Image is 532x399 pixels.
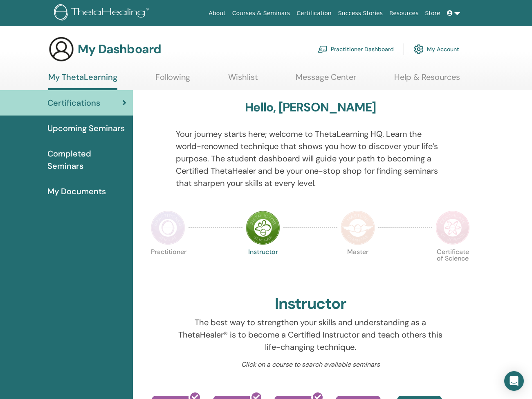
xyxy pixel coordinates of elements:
[151,211,185,245] img: Practitioner
[296,72,356,88] a: Message Center
[341,211,375,245] img: Master
[422,6,444,21] a: Store
[335,6,386,21] a: Success Stories
[318,45,328,53] img: chalkboard-teacher.svg
[246,249,280,283] p: Instructor
[48,72,117,90] a: My ThetaLearning
[47,147,126,172] span: Completed Seminars
[341,249,375,283] p: Master
[54,4,152,23] img: logo.png
[176,360,445,370] p: Click on a course to search available seminars
[246,211,280,245] img: Instructor
[245,100,376,115] h3: Hello, [PERSON_NAME]
[386,6,422,21] a: Resources
[504,371,524,391] div: Open Intercom Messenger
[275,295,346,313] h2: Instructor
[435,211,470,245] img: Certificate of Science
[228,72,258,88] a: Wishlist
[176,316,445,353] p: The best way to strengthen your skills and understanding as a ThetaHealer® is to become a Certifi...
[47,122,125,134] span: Upcoming Seminars
[435,249,470,283] p: Certificate of Science
[229,6,294,21] a: Courses & Seminars
[78,42,161,57] h3: My Dashboard
[318,40,394,58] a: Practitioner Dashboard
[394,72,460,88] a: Help & Resources
[414,42,424,56] img: cog.svg
[47,97,100,109] span: Certifications
[176,128,445,189] p: Your journey starts here; welcome to ThetaLearning HQ. Learn the world-renowned technique that sh...
[151,249,185,283] p: Practitioner
[48,36,74,62] img: generic-user-icon.jpg
[205,6,229,21] a: About
[155,72,190,88] a: Following
[414,40,459,58] a: My Account
[293,6,334,21] a: Certification
[47,185,106,197] span: My Documents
